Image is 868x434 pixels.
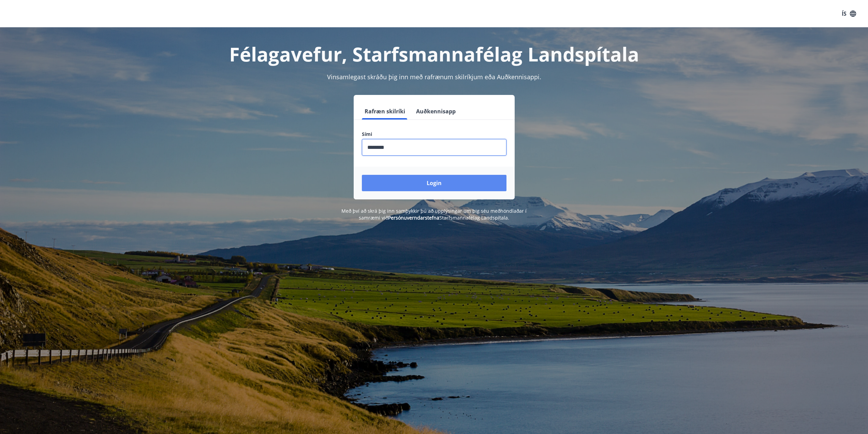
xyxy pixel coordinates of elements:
button: Rafræn skilríki [362,103,408,120]
h1: Félagavefur, Starfsmannafélag Landspítala [197,41,672,67]
span: Með því að skrá þig inn samþykkir þú að upplýsingar um þig séu meðhöndlaðar í samræmi við Starfsm... [341,208,527,221]
span: Vinsamlegast skráðu þig inn með rafrænum skilríkjum eða Auðkennisappi. [327,73,541,81]
button: ÍS [838,8,860,20]
a: Persónuverndarstefna [388,214,439,221]
button: Auðkennisapp [413,103,458,120]
button: Login [362,175,506,191]
label: Sími [362,131,506,138]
